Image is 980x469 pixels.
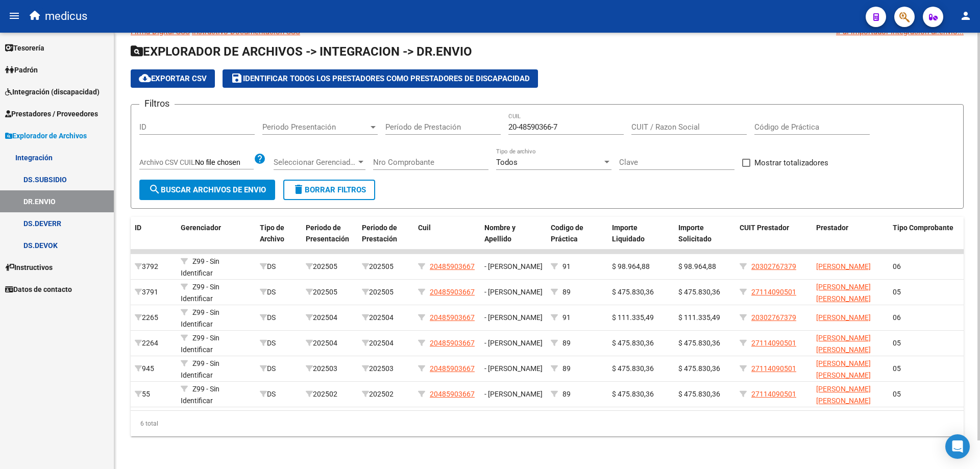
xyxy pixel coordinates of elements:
span: Periodo de Presentación [306,224,349,243]
div: 202505 [362,286,410,298]
datatable-header-cell: Cuil [414,217,480,251]
span: Z99 - Sin Identificar [181,385,219,405]
span: medicus [45,5,87,28]
mat-icon: save [231,72,243,84]
div: DS [260,337,298,349]
span: $ 475.830,36 [612,339,654,347]
datatable-header-cell: ID [131,217,177,251]
span: 05 [893,364,901,373]
span: 91 [562,313,571,322]
datatable-header-cell: Codigo de Práctica [547,217,608,251]
div: 202503 [306,363,354,375]
span: [PERSON_NAME] [816,262,871,270]
div: DS [260,363,298,375]
div: DS [260,261,298,273]
div: 202502 [362,388,410,400]
span: Importe Solicitado [678,224,712,243]
span: - [PERSON_NAME] [484,364,543,373]
div: 55 [135,388,173,400]
span: Padrón [5,64,38,76]
h3: Filtros [139,96,175,111]
span: 20485903667 [430,262,475,270]
div: 202505 [306,286,354,298]
span: $ 475.830,36 [678,364,720,373]
span: $ 475.830,36 [678,339,720,347]
span: 20485903667 [430,339,475,347]
div: 202504 [306,337,354,349]
span: EXPLORADOR DE ARCHIVOS -> INTEGRACION -> DR.ENVIO [131,44,472,59]
span: Archivo CSV CUIL [139,158,195,166]
span: $ 475.830,36 [678,288,720,296]
span: $ 98.964,88 [612,262,650,270]
span: Exportar CSV [139,74,207,83]
span: 27114090501 [751,288,796,296]
span: Explorador de Archivos [5,130,87,141]
button: Identificar todos los Prestadores como Prestadores de Discapacidad [223,69,538,88]
span: $ 111.335,49 [612,313,654,322]
span: Todos [496,158,518,167]
span: $ 98.964,88 [678,262,716,270]
span: - [PERSON_NAME] [484,390,543,398]
span: Z99 - Sin Identificar [181,359,219,379]
span: 27114090501 [751,390,796,398]
span: - [PERSON_NAME] [484,262,543,270]
span: Seleccionar Gerenciador [274,158,356,167]
div: 2264 [135,337,173,349]
span: Prestadores / Proveedores [5,108,98,119]
span: Periodo Presentación [262,122,369,132]
mat-icon: search [149,183,161,195]
span: Gerenciador [181,224,221,232]
div: 202505 [362,261,410,273]
span: 20485903667 [430,313,475,322]
div: DS [260,286,298,298]
span: 27114090501 [751,364,796,373]
div: 6 total [131,411,964,436]
span: [PERSON_NAME] [PERSON_NAME] [816,283,871,303]
mat-icon: cloud_download [139,72,151,84]
span: 89 [562,288,571,296]
span: Cuil [418,224,431,232]
div: 202504 [362,312,410,324]
span: Nombre y Apellido [484,224,516,243]
span: $ 111.335,49 [678,313,720,322]
span: Integración (discapacidad) [5,86,100,97]
input: Archivo CSV CUIL [195,158,254,167]
span: 20485903667 [430,288,475,296]
datatable-header-cell: Periodo de Prestación [358,217,414,251]
span: 05 [893,390,901,398]
span: Mostrar totalizadores [754,157,828,169]
span: 89 [562,364,571,373]
datatable-header-cell: Nombre y Apellido [480,217,547,251]
span: Prestador [816,224,848,232]
span: Instructivos [5,262,53,273]
div: 202503 [362,363,410,375]
span: Importe Liquidado [612,224,645,243]
span: $ 475.830,36 [612,364,654,373]
span: [PERSON_NAME] [PERSON_NAME] [816,334,871,354]
span: 27114090501 [751,339,796,347]
span: 05 [893,288,901,296]
span: Identificar todos los Prestadores como Prestadores de Discapacidad [231,74,530,83]
datatable-header-cell: Periodo de Presentación [302,217,358,251]
datatable-header-cell: Tipo de Archivo [256,217,302,251]
mat-icon: menu [8,10,20,22]
mat-icon: help [254,153,266,165]
span: - [PERSON_NAME] [484,288,543,296]
button: Exportar CSV [131,69,215,88]
span: Z99 - Sin Identificar [181,283,219,303]
div: 202504 [362,337,410,349]
span: Z99 - Sin Identificar [181,334,219,354]
span: Z99 - Sin Identificar [181,257,219,277]
div: DS [260,388,298,400]
span: Codigo de Práctica [551,224,583,243]
span: Tesorería [5,42,44,54]
span: [PERSON_NAME] [PERSON_NAME] [816,359,871,379]
div: 945 [135,363,173,375]
div: 202504 [306,312,354,324]
span: CUIT Prestador [740,224,789,232]
span: 89 [562,339,571,347]
span: Borrar Filtros [292,185,366,194]
span: Datos de contacto [5,284,72,295]
datatable-header-cell: Importe Solicitado [674,217,736,251]
span: - [PERSON_NAME] [484,339,543,347]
